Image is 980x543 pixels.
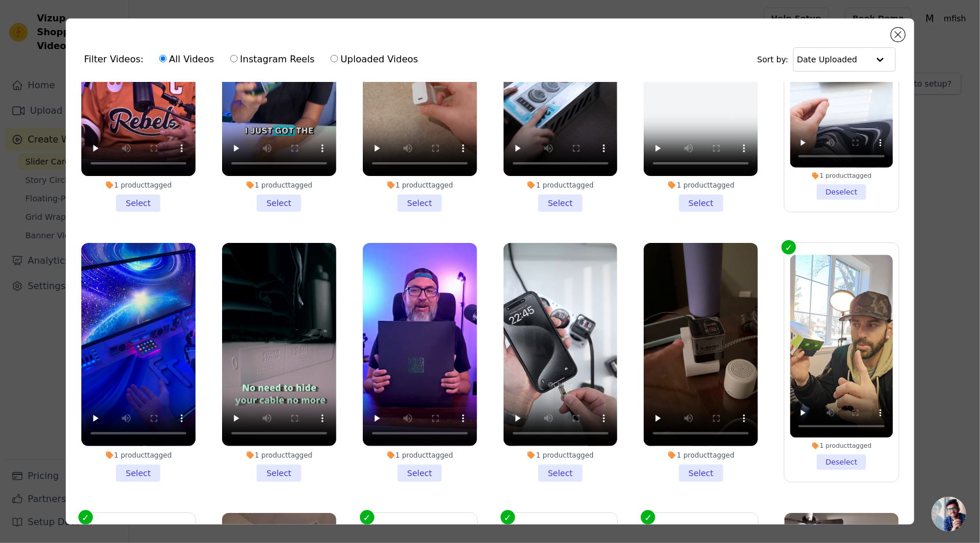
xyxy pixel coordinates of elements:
[790,441,893,450] div: 1 product tagged
[222,451,336,460] div: 1 product tagged
[504,451,618,460] div: 1 product tagged
[81,451,196,460] div: 1 product tagged
[363,451,477,460] div: 1 product tagged
[230,52,315,67] label: Instagram Reels
[222,181,336,190] div: 1 product tagged
[84,46,425,73] div: Filter Videos:
[330,52,418,67] label: Uploaded Videos
[81,181,196,190] div: 1 product tagged
[891,28,905,42] button: Close modal
[790,172,893,180] div: 1 product tagged
[644,451,758,460] div: 1 product tagged
[504,181,618,190] div: 1 product tagged
[757,47,896,72] div: Sort by:
[363,181,477,190] div: 1 product tagged
[159,52,215,67] label: All Videos
[932,497,966,531] a: 开放式聊天
[644,181,758,190] div: 1 product tagged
